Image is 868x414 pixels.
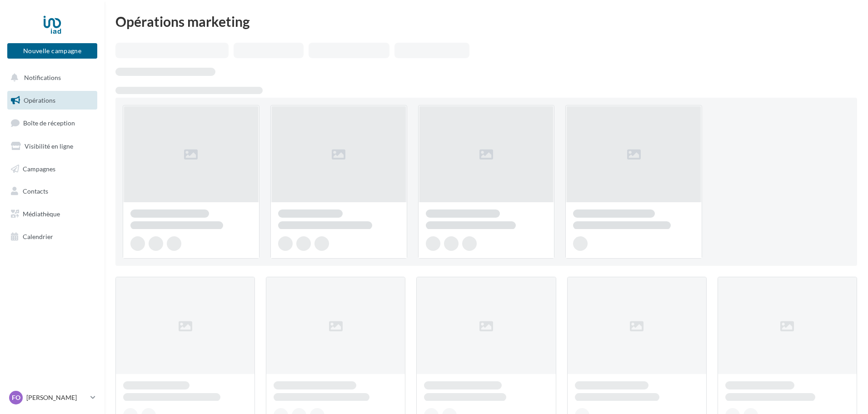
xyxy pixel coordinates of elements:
[24,74,61,81] span: Notifications
[5,91,99,110] a: Opérations
[12,393,20,402] span: Fo
[7,389,97,406] a: Fo [PERSON_NAME]
[5,137,99,156] a: Visibilité en ligne
[5,160,99,179] a: Campagnes
[23,210,60,218] span: Médiathèque
[24,96,55,104] span: Opérations
[25,142,73,150] span: Visibilité en ligne
[5,68,95,87] button: Notifications
[23,119,75,127] span: Boîte de réception
[23,187,48,195] span: Contacts
[5,227,99,246] a: Calendrier
[23,165,55,172] span: Campagnes
[115,15,857,28] div: Opérations marketing
[7,43,97,59] button: Nouvelle campagne
[23,233,53,240] span: Calendrier
[26,393,87,402] p: [PERSON_NAME]
[5,205,99,224] a: Médiathèque
[5,182,99,201] a: Contacts
[5,113,99,133] a: Boîte de réception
